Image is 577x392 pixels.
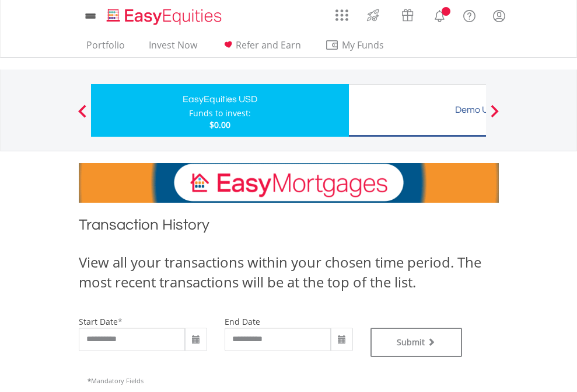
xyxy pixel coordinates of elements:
div: EasyEquities USD [98,91,342,107]
a: Home page [102,3,226,26]
div: View all your transactions within your chosen time period. The most recent transactions will be a... [79,252,499,293]
img: EasyEquities_Logo.png [104,7,226,26]
span: $0.00 [209,119,230,130]
a: Portfolio [82,39,130,57]
span: Mandatory Fields [88,376,144,385]
button: Submit [370,328,463,357]
div: Funds to invest: [189,107,251,119]
a: AppsGrid [328,3,356,22]
button: Previous [71,110,94,122]
span: Refer and Earn [236,39,301,51]
a: FAQ's and Support [454,3,484,26]
a: Refer and Earn [216,39,306,57]
label: start date [79,316,118,327]
span: My Funds [325,37,401,53]
img: thrive-v2.svg [363,6,383,25]
img: vouchers-v2.svg [398,6,417,25]
button: Next [483,110,506,122]
img: grid-menu-icon.svg [335,9,348,22]
a: Notifications [425,3,454,26]
a: My Profile [484,3,514,29]
h1: Transaction History [79,214,499,241]
a: Vouchers [390,3,425,25]
a: Invest Now [144,39,202,57]
img: EasyMortage Promotion Banner [79,163,499,203]
label: end date [225,316,260,327]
